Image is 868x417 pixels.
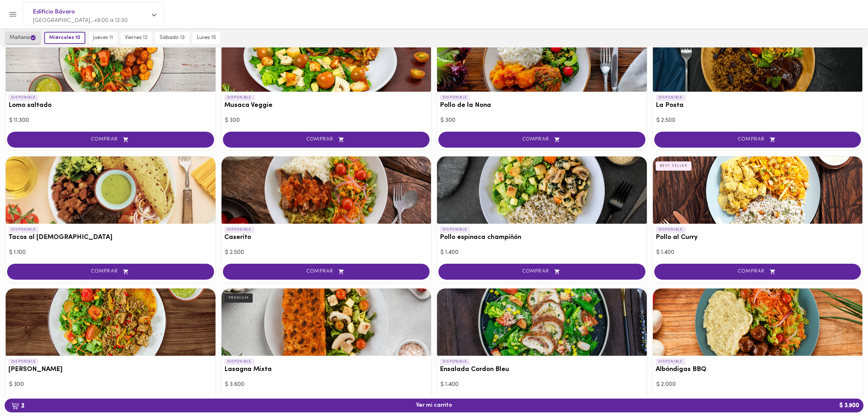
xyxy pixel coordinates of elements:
[441,381,643,389] div: $ 1.400
[440,234,644,241] h3: Pollo espinaca champiñón
[5,399,863,412] button: 2Ver mi carrito$ 3.900
[125,35,148,41] span: viernes 12
[447,269,637,275] span: COMPRAR
[224,293,253,303] div: PREMIUM
[224,366,429,373] h3: Lasagna Mixta
[416,402,452,409] span: Ver mi carrito
[8,102,213,109] h3: Lomo saltado
[656,95,686,101] p: DISPONIBLE
[93,35,113,41] span: jueves 11
[11,402,19,410] img: cart.png
[222,156,431,224] div: Caserito
[232,137,421,143] span: COMPRAR
[225,116,428,125] div: $ 300
[8,227,39,233] p: DISPONIBLE
[827,376,861,410] iframe: Messagebird Livechat Widget
[656,161,692,171] div: BEST SELLER
[440,95,470,101] p: DISPONIBLE
[656,234,860,241] h3: Pollo al Curry
[49,35,80,41] span: miércoles 10
[225,381,428,389] div: $ 3.600
[155,32,189,44] button: sábado 13
[438,132,645,148] button: COMPRAR
[441,116,643,125] div: $ 300
[7,401,29,410] b: 2
[440,227,470,233] p: DISPONIBLE
[224,234,429,241] h3: Caserito
[224,102,429,109] h3: Musaca Veggie
[232,269,421,275] span: COMPRAR
[8,359,39,365] p: DISPONIBLE
[440,102,644,109] h3: Pollo de la Nona
[4,6,22,23] button: Menu
[160,35,185,41] span: sábado 13
[656,102,860,109] h3: La Posta
[9,249,212,257] div: $ 1.100
[33,18,128,23] span: [GEOGRAPHIC_DATA]... • 9:00 a 12:30
[437,289,647,356] div: Ensalada Cordon Bleu
[8,366,213,373] h3: [PERSON_NAME]
[223,264,430,280] button: COMPRAR
[663,269,852,275] span: COMPRAR
[656,116,859,125] div: $ 2.500
[10,34,36,41] span: mañana
[222,24,431,92] div: Musaca Veggie
[440,366,644,373] h3: Ensalada Cordon Bleu
[663,137,852,143] span: COMPRAR
[224,359,254,365] p: DISPONIBLE
[6,289,215,356] div: Arroz chaufa
[197,35,216,41] span: lunes 15
[9,381,212,389] div: $ 300
[7,264,214,280] button: COMPRAR
[8,234,213,241] h3: Tacos al [DEMOGRAPHIC_DATA]
[5,32,41,44] button: mañana
[121,32,152,44] button: viernes 12
[654,132,861,148] button: COMPRAR
[224,227,254,233] p: DISPONIBLE
[654,264,861,280] button: COMPRAR
[438,264,645,280] button: COMPRAR
[222,289,431,356] div: Lasagna Mixta
[653,24,863,92] div: La Posta
[9,116,212,125] div: $ 11.300
[7,132,214,148] button: COMPRAR
[192,32,220,44] button: lunes 15
[44,32,85,44] button: miércoles 10
[440,359,470,365] p: DISPONIBLE
[656,366,860,373] h3: Albóndigas BBQ
[653,156,863,224] div: Pollo al Curry
[223,132,430,148] button: COMPRAR
[653,289,863,356] div: Albóndigas BBQ
[6,156,215,224] div: Tacos al Pastor
[437,24,647,92] div: Pollo de la Nona
[441,249,643,257] div: $ 1.400
[16,137,205,143] span: COMPRAR
[225,249,428,257] div: $ 2.500
[656,359,686,365] p: DISPONIBLE
[656,381,859,389] div: $ 2.000
[447,137,637,143] span: COMPRAR
[16,269,205,275] span: COMPRAR
[33,7,147,17] span: Edificio Bávaro
[437,156,647,224] div: Pollo espinaca champiñón
[224,95,254,101] p: DISPONIBLE
[8,95,39,101] p: DISPONIBLE
[656,249,859,257] div: $ 1.400
[89,32,117,44] button: jueves 11
[6,24,215,92] div: Lomo saltado
[656,227,686,233] p: DISPONIBLE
